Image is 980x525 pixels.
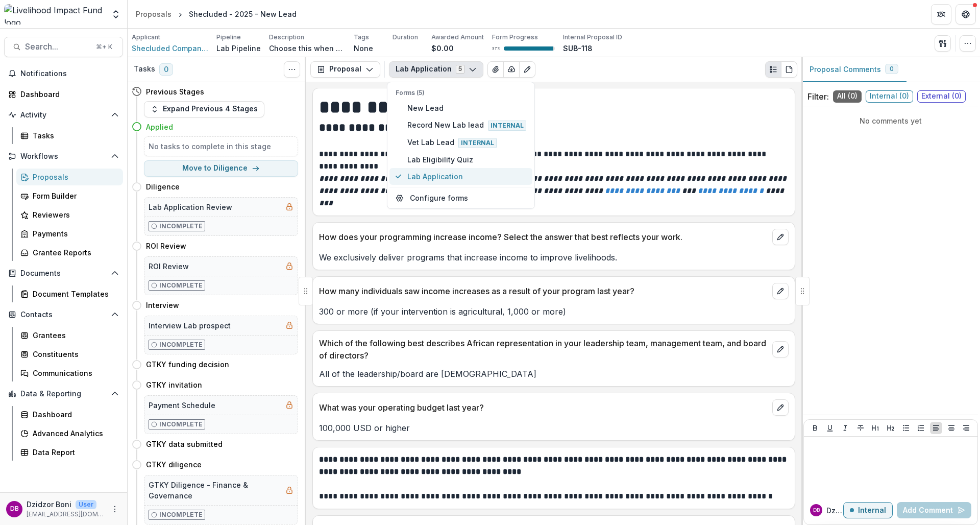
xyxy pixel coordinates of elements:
button: Bullet List [900,422,912,434]
span: Activity [20,111,107,120]
button: Add Comment [897,502,971,518]
p: What was your operating budget last year? [319,401,768,414]
button: Plaintext view [765,61,781,78]
p: Dzidzor Boni [27,499,71,510]
button: Partners [931,4,951,25]
span: Internal [488,121,526,131]
div: Proposals [33,172,115,182]
button: Open Contacts [4,306,123,323]
span: Documents [20,269,107,278]
button: Get Help [955,4,976,25]
p: User [76,500,96,509]
nav: breadcrumb [132,7,301,21]
button: View Attached Files [487,61,504,78]
div: Form Builder [33,190,115,201]
div: Grantees [33,330,115,341]
button: Italicize [839,422,851,434]
p: Choose this when adding a new proposal to the first stage of a pipeline. [269,43,346,54]
a: Shecluded Company Limited [132,43,208,54]
p: Description [269,33,304,42]
p: Awarded Amount [431,33,484,42]
button: Open Data & Reporting [4,386,123,402]
div: Tasks [33,130,115,141]
h4: Previous Stages [146,86,204,97]
div: Dashboard [20,89,115,100]
button: Open Workflows [4,148,123,164]
button: Proposal [310,61,380,78]
p: $0.00 [431,43,454,54]
button: Edit as form [519,61,535,78]
button: Open Documents [4,265,123,281]
p: Internal Proposal ID [563,33,622,42]
button: edit [772,341,789,357]
p: Incomplete [159,510,203,519]
div: Document Templates [33,289,115,299]
a: Communications [16,365,123,381]
div: Shecluded - 2025 - New Lead [189,9,297,19]
a: Proposals [132,7,176,21]
button: edit [772,283,789,299]
button: Underline [824,422,836,434]
h4: Interview [146,300,179,311]
button: Open entity switcher [109,4,123,25]
span: Workflows [20,152,107,161]
a: Payments [16,225,123,242]
button: Proposal Comments [801,57,906,82]
h5: ROI Review [149,261,189,272]
p: No comments yet [807,115,974,126]
p: Which of the following best describes African representation in your leadership team, management ... [319,337,768,362]
button: Align Left [930,422,942,434]
span: 0 [890,65,894,73]
span: Data & Reporting [20,390,107,398]
button: PDF view [781,61,797,78]
h5: No tasks to complete in this stage [149,141,293,152]
h4: GTKY funding decision [146,359,229,370]
span: 0 [159,63,173,76]
a: Reviewers [16,206,123,223]
p: 100,000 USD or higher [319,422,789,434]
p: Lab Pipeline [216,43,261,54]
span: All ( 0 ) [833,90,862,103]
button: edit [772,229,789,245]
button: Search... [4,37,123,57]
p: All of the leadership/board are [DEMOGRAPHIC_DATA] [319,368,789,380]
span: Search... [25,42,90,52]
h3: Tasks [134,65,155,74]
span: Record New Lab lead [407,120,526,131]
h5: GTKY Diligence - Finance & Governance [149,480,281,501]
button: edit [772,399,789,416]
button: Align Center [945,422,958,434]
a: Dashboard [4,86,123,103]
p: None [354,43,373,54]
button: Expand Previous 4 Stages [144,101,264,117]
span: Internal ( 0 ) [866,90,913,103]
a: Dashboard [16,406,123,423]
h4: GTKY data submitted [146,439,223,449]
p: Tags [354,33,369,42]
h5: Interview Lab prospect [149,320,231,331]
div: Dzidzor Boni [10,506,19,512]
button: Internal [843,502,893,518]
button: Ordered List [915,422,927,434]
p: Incomplete [159,340,203,349]
h4: GTKY invitation [146,379,202,390]
p: [EMAIL_ADDRESS][DOMAIN_NAME] [27,510,105,519]
button: Heading 1 [869,422,881,434]
button: Open Activity [4,107,123,123]
p: Filter: [807,90,829,103]
span: New Lead [407,103,526,113]
div: Communications [33,368,115,378]
span: External ( 0 ) [917,90,966,103]
p: Dzidzor B [826,505,843,516]
p: Internal [858,506,886,515]
p: Duration [393,33,418,42]
p: Pipeline [216,33,241,42]
div: Advanced Analytics [33,428,115,439]
a: Grantees [16,327,123,344]
span: Lab Application [407,171,526,182]
button: More [109,503,121,515]
h5: Payment Schedule [149,400,215,411]
button: Bold [809,422,821,434]
h5: Lab Application Review [149,202,232,212]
